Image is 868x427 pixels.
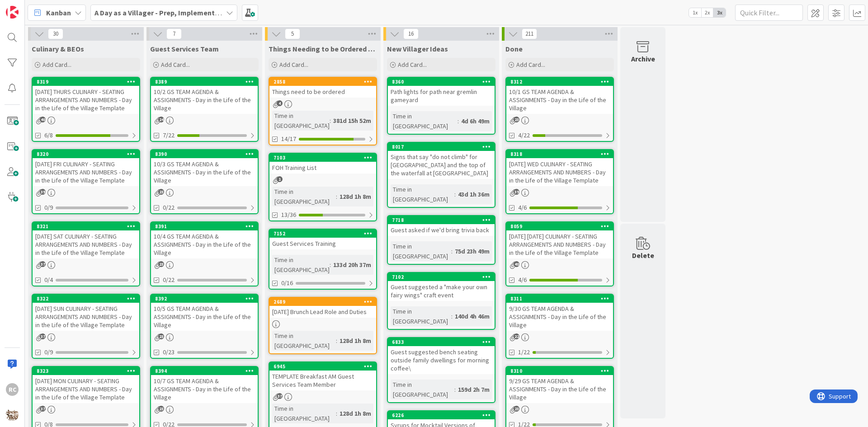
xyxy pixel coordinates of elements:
[510,296,613,302] div: 8311
[37,368,139,374] div: 8323
[151,295,258,303] div: 8392
[33,375,139,403] div: [DATE] MON CULINARY - SEATING ARRANGEMENTS AND NUMBERS - Day in the Life of the Village Template
[518,131,530,140] span: 4/22
[151,86,258,114] div: 10/2 GS TEAM AGENDA & ASSIGNMENTS - Day in the Life of the Village
[398,61,427,69] span: Add Card...
[158,189,164,195] span: 23
[269,78,376,86] div: 2858
[151,367,258,403] div: 839410/7 GS TEAM AGENDA & ASSIGNMENTS - Day in the Life of the Village
[155,223,258,230] div: 8391
[506,230,613,258] div: [DATE] [DATE] CULINARY - SEATING ARRANGEMENTS AND NUMBERS - Day in the Life of the Village Template
[506,158,613,186] div: [DATE] WED CULINARY - SEATING ARRANGEMENTS AND NUMBERS - Day in the Life of the Village Template
[269,230,376,238] div: 7152
[387,44,448,53] span: New Villager Ideas
[272,331,336,351] div: Time in [GEOGRAPHIC_DATA]
[456,189,492,199] div: 43d 1h 36m
[150,44,219,53] span: Guest Services Team
[506,295,613,331] div: 83119/30 GS TEAM AGENDA & ASSIGNMENTS - Day in the Life of the Village
[269,162,376,174] div: FOH Training List
[44,275,53,285] span: 0/4
[277,100,283,106] span: 4
[151,78,258,114] div: 838910/2 GS TEAM AGENDA & ASSIGNMENTS - Day in the Life of the Village
[516,61,545,69] span: Add Card...
[388,86,495,106] div: Path lights for path near gremlin gameyard
[151,303,258,331] div: 10/5 GS TEAM AGENDA & ASSIGNMENTS - Day in the Life of the Village
[40,261,46,267] span: 37
[388,143,495,151] div: 8017
[269,298,376,318] div: 2689[DATE] Brunch Lead Role and Duties
[269,362,376,390] div: 6945TEMPLATE Breakfast AM Guest Services Team Member
[44,203,53,212] span: 0/9
[281,278,293,288] span: 0/16
[155,79,258,85] div: 8389
[391,111,458,131] div: Time in [GEOGRAPHIC_DATA]
[40,333,46,339] span: 37
[330,260,331,270] span: :
[388,273,495,301] div: 7102Guest suggested a "make your own fairy wings" craft event
[631,53,655,64] div: Archive
[151,222,258,258] div: 839110/4 GS TEAM AGENDA & ASSIGNMENTS - Day in the Life of the Village
[388,151,495,179] div: Signs that say "do not climb" for [GEOGRAPHIC_DATA] and the top of the waterfall at [GEOGRAPHIC_D...
[392,412,495,418] div: 6226
[459,116,492,126] div: 4d 6h 49m
[269,44,377,53] span: Things Needing to be Ordered - PUT IN CARD, Don't make new card
[388,411,495,419] div: 6226
[510,223,613,230] div: 8059
[453,246,492,256] div: 75d 23h 49m
[403,28,419,39] span: 16
[388,338,495,346] div: 6833
[158,117,164,122] span: 24
[163,275,175,285] span: 0/22
[40,406,46,412] span: 37
[510,368,613,374] div: 8310
[151,222,258,230] div: 8391
[337,336,373,346] div: 128d 1h 8m
[506,78,613,86] div: 8312
[451,246,453,256] span: :
[279,61,308,69] span: Add Card...
[506,86,613,114] div: 10/1 GS TEAM AGENDA & ASSIGNMENTS - Day in the Life of the Village
[151,367,258,375] div: 8394
[632,250,654,261] div: Delete
[392,144,495,150] div: 8017
[391,241,451,261] div: Time in [GEOGRAPHIC_DATA]
[277,176,283,182] span: 1
[37,223,139,230] div: 8321
[151,150,258,158] div: 8390
[151,375,258,403] div: 10/7 GS TEAM AGENDA & ASSIGNMENTS - Day in the Life of the Village
[274,230,376,237] div: 7152
[388,281,495,301] div: Guest suggested a "make your own fairy wings" craft event
[522,28,537,39] span: 211
[514,406,519,412] span: 23
[388,78,495,106] div: 8360Path lights for path near gremlin gameyard
[163,347,175,357] span: 0/23
[392,79,495,85] div: 8360
[155,368,258,374] div: 8394
[151,150,258,186] div: 839010/3 GS TEAM AGENDA & ASSIGNMENTS - Day in the Life of the Village
[388,216,495,224] div: 7718
[151,78,258,86] div: 8389
[33,230,139,258] div: [DATE] SAT CULINARY - SEATING ARRANGEMENTS AND NUMBERS - Day in the Life of the Village Template
[285,28,300,39] span: 5
[388,273,495,281] div: 7102
[37,296,139,302] div: 8322
[48,28,63,39] span: 30
[506,303,613,331] div: 9/30 GS TEAM AGENDA & ASSIGNMENTS - Day in the Life of the Village
[33,78,139,86] div: 8319
[151,158,258,186] div: 10/3 GS TEAM AGENDA & ASSIGNMENTS - Day in the Life of the Village
[274,363,376,370] div: 6945
[274,299,376,305] div: 2689
[701,8,713,17] span: 2x
[269,154,376,174] div: 7103FOH Training List
[33,303,139,331] div: [DATE] SUN CULINARY - SEATING ARRANGEMENTS AND NUMBERS - Day in the Life of the Village Template
[451,311,453,321] span: :
[456,385,492,394] div: 159d 2h 7m
[33,158,139,186] div: [DATE] FRI CULINARY - SEATING ARRANGEMENTS AND NUMBERS - Day in the Life of the Village Template
[272,255,330,275] div: Time in [GEOGRAPHIC_DATA]
[392,217,495,223] div: 7718
[161,61,190,69] span: Add Card...
[392,274,495,280] div: 7102
[269,298,376,306] div: 2689
[44,347,53,357] span: 0/9
[272,187,336,206] div: Time in [GEOGRAPHIC_DATA]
